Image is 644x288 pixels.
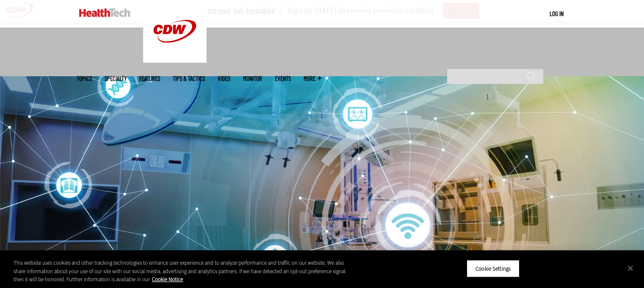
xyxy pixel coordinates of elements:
span: More [304,75,321,82]
a: Log in [550,10,564,17]
div: This website uses cookies and other tracking technologies to enhance user experience and to analy... [14,259,354,284]
div: User menu [550,9,564,18]
button: Close [621,259,640,277]
a: CDW [143,56,207,65]
span: Specialty [105,75,127,82]
button: Cookie Settings [467,260,520,277]
a: Tips & Tactics [173,75,205,82]
a: More information about your privacy [152,276,183,283]
img: Home [79,8,130,17]
a: Features [139,75,160,82]
a: MonITor [243,75,262,82]
a: Video [218,75,230,82]
a: Events [275,75,291,82]
span: Topics [77,75,92,82]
